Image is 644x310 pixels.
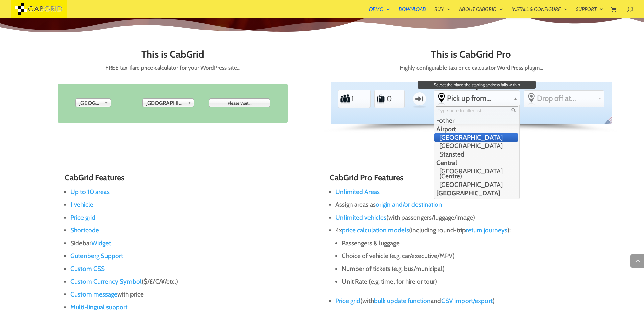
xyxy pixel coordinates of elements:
[70,252,123,260] a: Gutenberg Support
[351,91,367,107] input: Number of Passengers
[511,7,568,18] a: Install & Configure
[335,294,579,307] li: (with and )
[342,262,579,275] li: Number of tickets (e.g. bus/municipal)
[335,224,579,294] li: 4x (including round-trip ):
[434,91,520,106] div: Select the place the starting address falls within
[447,94,511,103] span: Pick up from...
[70,290,117,298] a: Custom message
[65,173,314,186] h3: CabGrid Features
[441,297,493,305] a: CSV import/export
[70,288,314,301] li: with price
[434,150,518,159] li: Stansted
[70,201,93,208] a: 1 vehicle
[603,116,617,130] span: English
[342,275,579,288] li: Unit Rate (e.g. time, for hire or tour)
[335,198,579,211] li: Assign areas as
[335,214,386,221] a: Unlimited vehicles
[145,99,185,107] span: [GEOGRAPHIC_DATA]
[342,237,579,250] li: Passengers & luggage
[410,89,429,109] label: One-way
[70,214,95,221] a: Price grid
[434,125,518,133] li: Airport
[70,275,314,288] li: ($/£/€/¥/etc.)
[335,297,360,305] a: Price grid
[376,201,442,208] a: origin and/or destination
[70,278,142,285] a: Custom Currency Symbol
[331,63,612,73] p: Highly configurable taxi price calculator WordPress plugin…
[342,226,409,234] a: price calculation models
[142,98,194,107] div: Drop off
[524,91,604,106] div: Select the place the destination address is within
[75,98,111,107] div: Pick up
[335,188,380,196] a: Unlimited Areas
[369,7,390,18] a: Demo
[434,167,518,180] li: [GEOGRAPHIC_DATA] (Centre)
[386,91,402,107] input: Number of Suitcases
[434,159,518,167] li: Central
[11,5,67,12] a: CabGrid Taxi Plugin
[434,142,518,150] li: [GEOGRAPHIC_DATA]
[342,250,579,262] li: Choice of vehicle (e.g. car/executive/MPV)
[434,180,518,189] li: [GEOGRAPHIC_DATA]
[70,237,314,250] li: Sidebar
[32,49,313,63] h2: This is CabGrid
[537,94,595,103] span: Drop off at...
[399,7,426,18] a: Download
[434,133,518,142] li: [GEOGRAPHIC_DATA]
[436,106,518,115] input: Type here to filter list...
[376,91,386,106] label: Number of Suitcases
[70,188,110,196] a: Up to 10 areas
[576,7,603,18] a: Support
[434,7,451,18] a: Buy
[434,189,518,197] li: [GEOGRAPHIC_DATA]
[331,49,612,63] h2: This is CabGrid Pro
[32,63,313,73] p: FREE taxi fare price calculator for your WordPress site…
[330,173,579,186] h3: CabGrid Pro Features
[70,226,99,234] a: Shortcode
[459,7,503,18] a: About CabGrid
[91,239,111,247] a: Widget
[374,297,431,305] a: bulk update function
[434,116,518,125] li: -other
[209,98,270,107] input: Please Wait...
[340,91,351,106] label: Number of Passengers
[70,265,105,273] a: Custom CSS
[335,211,579,224] li: (with passengers/luggage/image)
[78,99,102,107] span: [GEOGRAPHIC_DATA]
[466,226,507,234] a: return journeys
